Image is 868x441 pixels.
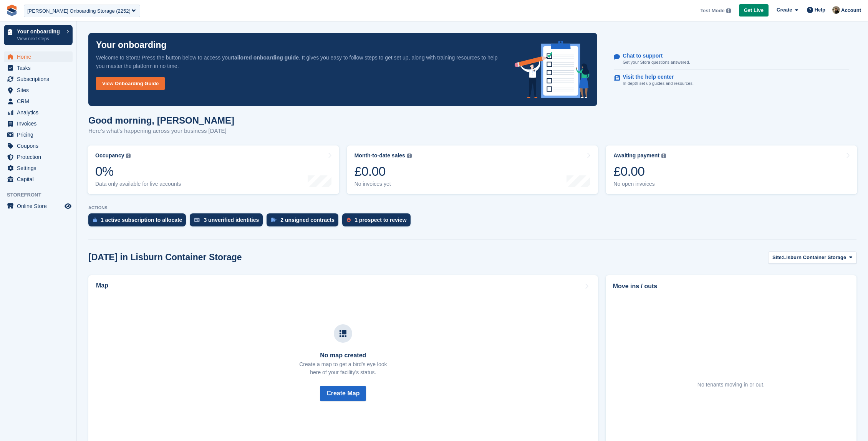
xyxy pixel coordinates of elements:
[783,254,846,261] span: Lisburn Container Storage
[271,218,277,222] img: contract_signature_icon-13c848040528278c33f63329250d36e43548de30e8caae1d1a13099fd9432cc5.svg
[204,217,259,223] div: 3 unverified identities
[17,129,63,140] span: Pricing
[4,118,73,129] a: menu
[4,129,73,140] a: menu
[17,96,63,107] span: CRM
[299,360,387,377] p: Create a map to get a bird's eye look here of your facility's status.
[768,251,856,264] button: Site: Lisburn Container Storage
[832,6,840,14] img: Oliver Bruce
[96,53,502,70] p: Welcome to Stora! Press the button below to access your . It gives you easy to follow steps to ge...
[267,213,342,230] a: 2 unsigned contracts
[4,51,73,62] a: menu
[661,154,666,158] img: icon-info-grey-7440780725fd019a000dd9b08b2336e03edf1995a4989e88bcd33f0948082b44.svg
[614,70,849,91] a: Visit the help center In-depth set up guides and resources.
[347,145,598,194] a: Month-to-date sales £0.00 No invoices yet
[17,201,63,211] span: Online Store
[606,145,857,194] a: Awaiting payment £0.00 No open invoices
[63,202,73,211] a: Preview store
[354,217,406,223] div: 1 prospect to review
[4,140,73,151] a: menu
[95,152,124,159] div: Occupancy
[6,5,18,16] img: stora-icon-8386f47178a22dfd0bd8f6a31ec36ba5ce8667c1dd55bd0f319d3a0aa187defe.svg
[772,254,783,261] span: Site:
[96,41,167,50] p: Your onboarding
[4,174,73,185] a: menu
[17,85,63,96] span: Sites
[4,85,73,96] a: menu
[739,4,769,17] a: Get Live
[623,59,690,66] p: Get your Stora questions answered.
[623,53,684,59] p: Chat to support
[347,218,351,222] img: prospect-51fa495bee0391a8d652442698ab0144808aea92771e9ea1ae160a38d050c398.svg
[17,174,63,185] span: Capital
[17,107,63,118] span: Analytics
[17,35,63,42] p: View next steps
[4,163,73,173] a: menu
[320,386,366,401] button: Create Map
[354,181,412,187] div: No invoices yet
[88,115,234,126] h1: Good morning, [PERSON_NAME]
[815,6,825,14] span: Help
[194,218,200,222] img: verify_identity-adf6edd0f0f0b5bbfe63781bf79b02c33cf7c696d77639b501bdc392416b5a36.svg
[4,96,73,107] a: menu
[17,63,63,73] span: Tasks
[232,55,299,61] strong: tailored onboarding guide
[340,330,346,337] img: map-icn-33ee37083ee616e46c38cad1a60f524a97daa1e2b2c8c0bc3eb3415660979fc1.svg
[700,7,724,15] span: Test Mode
[27,7,131,15] div: [PERSON_NAME] Onboarding Storage (2252)
[613,282,849,291] h2: Move ins / outs
[407,154,412,158] img: icon-info-grey-7440780725fd019a000dd9b08b2336e03edf1995a4989e88bcd33f0948082b44.svg
[96,282,108,289] h2: Map
[4,74,73,84] a: menu
[7,191,76,199] span: Storefront
[4,63,73,73] a: menu
[280,217,335,223] div: 2 unsigned contracts
[17,74,63,84] span: Subscriptions
[744,7,764,14] span: Get Live
[4,107,73,118] a: menu
[4,25,73,45] a: Your onboarding View next steps
[613,152,659,159] div: Awaiting payment
[88,127,234,135] p: Here's what's happening across your business [DATE]
[88,205,856,210] p: ACTIONS
[354,164,412,179] div: £0.00
[190,213,267,230] a: 3 unverified identities
[17,152,63,162] span: Protection
[623,80,694,87] p: In-depth set up guides and resources.
[777,6,792,14] span: Create
[17,163,63,173] span: Settings
[697,381,765,389] div: No tenants moving in or out.
[4,201,73,211] a: menu
[342,213,414,230] a: 1 prospect to review
[4,152,73,162] a: menu
[88,213,190,230] a: 1 active subscription to allocate
[126,154,131,158] img: icon-info-grey-7440780725fd019a000dd9b08b2336e03edf1995a4989e88bcd33f0948082b44.svg
[726,8,731,13] img: icon-info-grey-7440780725fd019a000dd9b08b2336e03edf1995a4989e88bcd33f0948082b44.svg
[96,77,165,90] a: View Onboarding Guide
[841,7,861,14] span: Account
[17,51,63,62] span: Home
[515,41,590,98] img: onboarding-info-6c161a55d2c0e0a8cae90662b2fe09162a5109e8cc188191df67fb4f79e88e88.svg
[88,145,339,194] a: Occupancy 0% Data only available for live accounts
[88,252,242,263] h2: [DATE] in Lisburn Container Storage
[93,217,97,222] img: active_subscription_to_allocate_icon-d502201f5373d7db506a760aba3b589e785aa758c864c3986d89f69b8ff3...
[613,164,666,179] div: £0.00
[354,152,405,159] div: Month-to-date sales
[614,49,849,70] a: Chat to support Get your Stora questions answered.
[17,118,63,129] span: Invoices
[95,164,181,179] div: 0%
[17,29,63,34] p: Your onboarding
[613,181,666,187] div: No open invoices
[101,217,182,223] div: 1 active subscription to allocate
[623,74,687,80] p: Visit the help center
[17,140,63,151] span: Coupons
[95,181,181,187] div: Data only available for live accounts
[299,352,387,359] h3: No map created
